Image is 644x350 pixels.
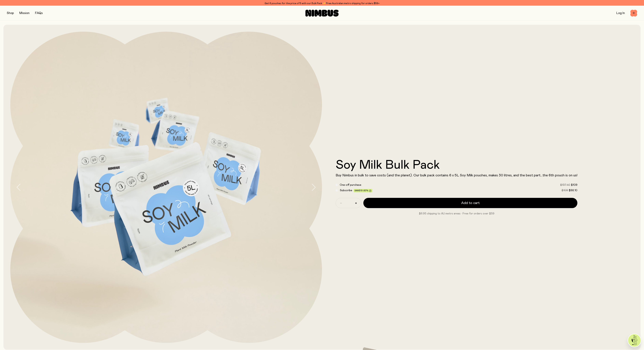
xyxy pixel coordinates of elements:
[461,201,480,205] span: Add to cart
[7,1,637,5] div: Get 6 pouches for the price of 5 with our Bulk Pack ✨ Free Australian metro shipping for orders $59+
[628,334,641,347] img: agent
[616,12,625,15] a: Log In
[336,174,577,177] span: Buy Nimbus in bulk to save costs (and the planet). Our bulk pack contains 6 x 5L Soy Milk pouches...
[363,198,577,208] button: Add to cart
[569,189,577,192] span: $98.10
[340,189,352,192] span: Subscribe
[336,212,577,216] p: $6.95 shipping to AU metro areas · Free for orders over $59
[571,184,577,186] span: $109
[35,12,43,15] a: FAQs
[630,10,637,17] button: 0
[560,184,570,186] span: $137.40
[561,189,568,192] span: $109
[360,189,368,192] span: 10-20%
[340,184,361,186] span: One-off purchase
[19,12,30,15] a: Mission
[336,159,577,171] h1: Soy Milk Bulk Pack
[355,189,371,192] span: Save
